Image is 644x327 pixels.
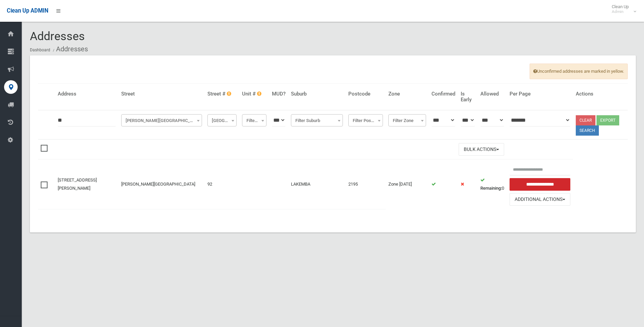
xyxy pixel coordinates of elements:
h4: Confirmed [431,91,455,97]
h4: Zone [388,91,426,97]
h4: Street # [207,91,237,97]
span: Filter Street # [207,114,237,126]
td: LAKEMBA [288,159,346,209]
span: Clean Up ADMIN [7,7,48,14]
button: Export [596,115,619,125]
a: [STREET_ADDRESS][PERSON_NAME] [58,177,97,191]
h4: Unit # [242,91,266,97]
h4: Address [58,91,116,97]
h4: Is Early [461,91,475,102]
td: [PERSON_NAME][GEOGRAPHIC_DATA] [118,159,205,209]
a: Dashboard [30,48,50,52]
span: Filter Unit # [244,116,265,125]
span: Filter Suburb [291,114,343,126]
h4: Street [121,91,202,97]
span: Filter Zone [390,116,425,125]
span: Filter Postcode [350,116,381,125]
span: Filter Street # [209,116,235,125]
h4: Postcode [348,91,383,97]
span: Taylor Street (LAKEMBA) [121,114,202,126]
h4: Suburb [291,91,343,97]
h4: MUD? [272,91,286,97]
td: 92 [205,159,239,209]
span: Clean Up [608,4,636,14]
span: Filter Suburb [293,116,341,125]
td: Zone [DATE] [386,159,429,209]
td: 0 [478,159,507,209]
li: Addresses [51,43,88,55]
span: Addresses [30,29,85,43]
span: Filter Zone [388,114,426,126]
h4: Allowed [480,91,504,97]
h4: Per Page [510,91,571,97]
button: Search [576,125,599,136]
span: Taylor Street (LAKEMBA) [123,116,200,125]
button: Bulk Actions [459,143,504,156]
span: Unconfirmed addresses are marked in yellow. [530,64,628,79]
strong: Remaining: [480,186,502,191]
a: Clear [576,115,595,125]
span: Filter Postcode [348,114,383,126]
h4: Actions [576,91,625,97]
td: 2195 [346,159,386,209]
button: Additional Actions [510,193,571,206]
span: Filter Unit # [242,114,266,126]
small: Admin [612,9,629,14]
